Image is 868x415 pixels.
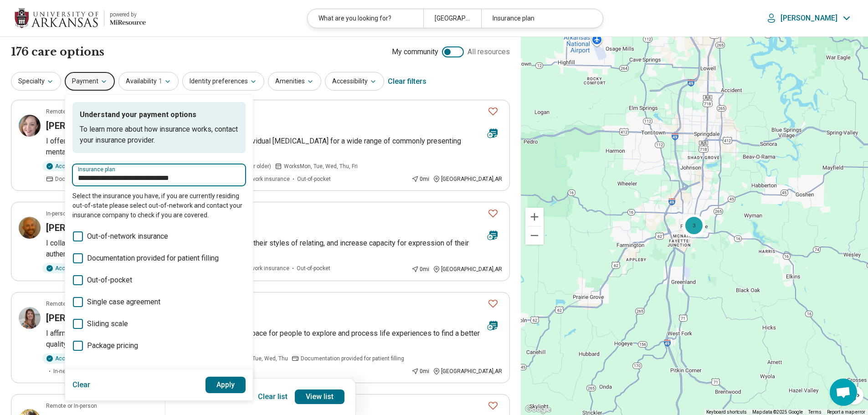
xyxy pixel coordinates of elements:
[781,14,837,23] p: [PERSON_NAME]
[325,72,384,91] button: Accessibility
[525,226,544,245] button: Zoom out
[15,7,146,29] a: University of Arkansaspowered by
[392,46,438,57] span: My community
[15,7,98,29] img: University of Arkansas
[80,109,238,120] p: Understand your payment options
[683,215,704,237] div: 6
[226,175,290,183] span: Out-of-network insurance
[481,9,597,28] div: Insurance plan
[78,167,240,172] label: Insurance plan
[236,354,288,363] span: Works Tue, Wed, Thu
[423,9,481,28] div: [GEOGRAPHIC_DATA], [GEOGRAPHIC_DATA]
[484,294,502,313] button: Favorite
[80,124,238,146] p: To learn more about how insurance works, contact your insurance provider.
[53,367,106,375] span: In-network insurance
[308,9,423,28] div: What are you looking for?
[87,297,160,307] span: Single case agreement
[433,265,502,273] div: [GEOGRAPHIC_DATA] , AR
[182,72,264,91] button: Identity preferences
[484,396,502,415] button: Favorite
[808,410,822,415] a: Terms (opens in new tab)
[65,72,115,91] button: Payment
[87,253,219,264] span: Documentation provided for patient filling
[11,72,61,91] button: Specialty
[42,354,105,364] div: Accepting clients
[525,208,544,226] button: Zoom in
[388,71,426,92] div: Clear filters
[484,204,502,223] button: Favorite
[484,102,502,121] button: Favorite
[46,328,502,350] p: I affirm all identities and persons and provide a non-judgmental space for people to explore and ...
[46,119,118,132] h3: [PERSON_NAME]
[87,340,138,351] span: Package pricing
[268,72,321,91] button: Amenities
[46,312,118,324] h3: [PERSON_NAME]
[433,175,502,183] div: [GEOGRAPHIC_DATA] , AR
[411,265,429,273] div: 0 mi
[254,389,291,404] button: Clear list
[46,238,502,260] p: I collaborate with clients to increase awareness, gain insight into their styles of relating, and...
[284,162,358,170] span: Works Mon, Tue, Wed, Thu, Fri
[236,264,289,272] span: In-network insurance
[87,231,168,242] span: Out-of-network insurance
[87,275,132,286] span: Out-of-pocket
[46,210,81,218] p: In-person only
[159,77,162,86] span: 1
[110,10,146,19] div: powered by
[297,264,330,272] span: Out-of-pocket
[297,175,331,183] span: Out-of-pocket
[683,215,705,236] div: 3
[46,300,97,308] p: Remote or In-person
[55,175,159,183] span: Documentation provided for patient filling
[46,221,118,234] h3: [PERSON_NAME]
[42,161,105,171] div: Accepting clients
[295,389,344,404] a: View list
[42,263,105,273] div: Accepting clients
[830,379,857,406] div: Open chat
[87,318,128,329] span: Sliding scale
[72,377,91,393] button: Clear
[827,410,865,415] a: Report a map error
[433,367,502,375] div: [GEOGRAPHIC_DATA] , AR
[46,108,97,116] p: Remote or In-person
[752,410,803,415] span: Map data ©2025 Google
[72,191,246,220] p: Select the insurance you have, if you are currently residing out-of-state please select out-of-ne...
[11,44,104,60] h1: 176 care options
[411,367,429,375] div: 0 mi
[205,377,246,393] button: Apply
[411,175,429,183] div: 0 mi
[301,354,404,363] span: Documentation provided for patient filling
[467,46,510,57] span: All resources
[118,72,179,91] button: Availability1
[46,136,502,158] p: I offer experienced, well-trained, highly skilled, personalized individual [MEDICAL_DATA] for a w...
[46,402,97,410] p: Remote or In-person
